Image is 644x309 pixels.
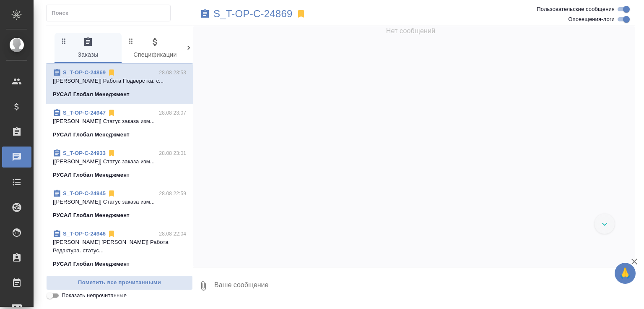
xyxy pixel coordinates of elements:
p: [[PERSON_NAME]] Работа Подверстка. с... [53,77,186,85]
input: Поиск [52,7,170,19]
p: РУСАЛ Глобал Менеджмент [53,131,130,139]
svg: Отписаться [107,109,116,117]
p: 28.08 23:53 [159,68,186,77]
svg: Зажми и перетащи, чтобы поменять порядок вкладок [60,37,68,45]
div: S_T-OP-C-2493328.08 23:01[[PERSON_NAME]] Статус заказа изм...РУСАЛ Глобал Менеджмент [46,144,193,184]
div: S_T-OP-C-2494728.08 23:07[[PERSON_NAME]] Статус заказа изм...РУСАЛ Глобал Менеджмент [46,104,193,144]
p: [[PERSON_NAME]] Статус заказа изм... [53,198,186,206]
div: S_T-OP-C-2494628.08 22:04[[PERSON_NAME] [PERSON_NAME]] Работа Редактура. статус...РУСАЛ Глобал Ме... [46,225,193,273]
span: Нет сообщений [386,26,436,36]
div: S_T-OP-C-2486928.08 23:53[[PERSON_NAME]] Работа Подверстка. с...РУСАЛ Глобал Менеджмент [46,63,193,104]
a: S_T-OP-C-24933 [63,150,106,156]
p: 28.08 23:01 [159,149,186,157]
span: Заказы [60,37,117,60]
span: Пользовательские сообщения [537,5,615,13]
svg: Отписаться [107,68,116,77]
p: РУСАЛ Глобал Менеджмент [53,171,130,179]
div: S_T-OP-C-2494528.08 22:59[[PERSON_NAME]] Статус заказа изм...РУСАЛ Глобал Менеджмент [46,184,193,225]
a: S_T-OP-C-24869 [213,10,293,18]
span: Оповещения-логи [568,15,615,24]
button: 🙏 [615,263,636,284]
span: Спецификации [127,37,184,60]
button: Пометить все прочитанными [46,275,193,290]
p: РУСАЛ Глобал Менеджмент [53,211,130,220]
svg: Зажми и перетащи, чтобы поменять порядок вкладок [127,37,135,45]
svg: Отписаться [107,149,116,157]
a: S_T-OP-C-24947 [63,110,106,116]
p: РУСАЛ Глобал Менеджмент [53,90,130,99]
span: Показать непрочитанные [62,291,127,300]
svg: Отписаться [107,189,116,198]
p: 28.08 22:04 [159,230,186,238]
span: Пометить все прочитанными [51,278,188,288]
span: 🙏 [618,264,632,282]
a: S_T-OP-C-24946 [63,230,106,237]
a: S_T-OP-C-24945 [63,190,106,196]
p: [[PERSON_NAME]] Статус заказа изм... [53,117,186,126]
p: 28.08 22:59 [159,189,186,198]
p: [[PERSON_NAME] [PERSON_NAME]] Работа Редактура. статус... [53,238,186,255]
p: [[PERSON_NAME]] Статус заказа изм... [53,157,186,166]
a: S_T-OP-C-24869 [63,69,106,76]
p: 28.08 23:07 [159,109,186,117]
svg: Отписаться [107,230,116,238]
p: РУСАЛ Глобал Менеджмент [53,260,130,268]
